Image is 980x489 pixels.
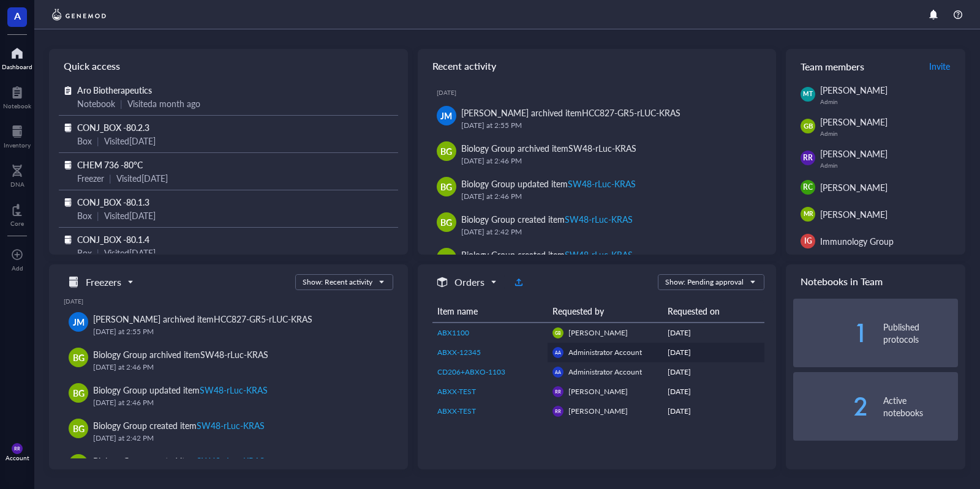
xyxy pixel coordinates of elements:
span: RR [555,408,560,414]
a: Notebook [3,83,31,110]
div: Box [77,134,92,147]
span: BG [73,351,85,364]
th: Requested by [548,300,663,323]
div: Show: Pending approval [665,277,744,288]
div: Visited [DATE] [104,134,156,147]
span: [PERSON_NAME] [568,327,628,338]
span: [PERSON_NAME] [820,147,888,160]
div: Show: Recent activity [303,277,372,288]
div: SW48-rLuc-KRAS [200,348,268,360]
span: A [14,8,21,23]
div: [DATE] at 2:46 PM [461,155,757,167]
a: BGBiology Group updated itemSW48-rLuc-KRAS[DATE] at 2:46 PM [428,172,767,207]
div: Quick access [49,49,408,83]
span: [PERSON_NAME] [568,386,628,397]
div: 2 [793,397,868,416]
div: Biology Group updated item [461,177,636,190]
div: Active notebooks [883,394,958,419]
div: [DATE] at 2:55 PM [93,326,383,338]
div: Notebook [3,102,31,110]
span: ABXX-TEST [437,386,476,397]
button: Invite [929,56,951,76]
div: SW48-rLuc-KRAS [565,213,633,225]
div: [DATE] [437,89,767,96]
div: [DATE] at 2:55 PM [461,119,757,132]
div: [DATE] at 2:46 PM [93,361,383,373]
div: [DATE] at 2:42 PM [93,432,383,444]
div: [DATE] at 2:46 PM [461,190,757,203]
th: Requested on [663,300,764,323]
div: Recent activity [418,49,777,83]
a: Dashboard [2,43,32,70]
span: Aro Biotherapeutics [77,84,152,96]
div: SW48-rLuc-KRAS [200,384,268,396]
div: Box [77,209,92,222]
span: ABXX-12345 [437,347,481,357]
span: [PERSON_NAME] [820,208,888,220]
div: [DATE] [64,297,393,305]
div: DNA [10,181,24,188]
div: 1 [793,323,868,343]
div: | [109,171,111,185]
div: Admin [820,98,958,105]
a: ABXX-TEST [437,406,543,417]
span: CONJ_BOX -80.2.3 [77,121,149,133]
a: ABXX-12345 [437,347,543,358]
div: Team members [786,49,965,83]
div: HCC827-GR5-rLUC-KRAS [214,313,312,325]
div: [PERSON_NAME] archived item [93,312,312,326]
span: RR [803,152,813,163]
h5: Orders [454,275,484,289]
span: [PERSON_NAME] [820,181,888,193]
span: CD206+ABXO-1103 [437,367,505,377]
div: | [120,97,123,110]
div: Freezer [77,171,104,185]
div: | [97,134,99,147]
span: RR [555,389,560,394]
div: [DATE] [668,367,759,378]
div: Dashboard [2,63,32,70]
div: Biology Group created item [461,212,633,226]
span: GB [803,121,813,132]
span: BG [73,422,85,435]
div: Notebook [77,97,115,110]
span: CONJ_BOX -80.1.4 [77,233,149,245]
span: ABX1100 [437,327,469,338]
a: Inventory [4,122,31,149]
div: HCC827-GR5-rLUC-KRAS [582,106,680,119]
span: MR [803,209,813,218]
div: Admin [820,130,958,137]
div: Biology Group created item [93,419,265,432]
span: BG [440,144,452,158]
img: genemod-logo [49,7,109,22]
div: | [97,209,99,222]
span: [PERSON_NAME] [820,84,888,96]
span: Administrator Account [568,347,642,357]
a: BGBiology Group created itemSW48-rLuc-KRAS[DATE] at 2:42 PM [428,207,767,243]
span: JM [73,315,85,329]
h5: Freezers [86,275,121,289]
div: [DATE] at 2:46 PM [93,397,383,409]
div: SW48-rLuc-KRAS [568,142,636,154]
div: Visited [DATE] [104,209,156,222]
a: ABXX-TEST [437,386,543,397]
span: ABXX-TEST [437,406,476,416]
div: [DATE] [668,386,759,397]
span: CHEM 736 -80°C [77,159,143,171]
div: [PERSON_NAME] archived item [461,106,680,119]
div: Visited [DATE] [116,171,168,185]
div: | [97,246,99,259]
div: Biology Group updated item [93,383,268,397]
div: [DATE] [668,406,759,417]
div: [DATE] [668,347,759,358]
span: CONJ_BOX -80.1.3 [77,196,149,208]
div: SW48-rLuc-KRAS [568,177,636,190]
div: SW48-rLuc-KRAS [197,419,265,431]
span: Invite [929,60,950,72]
span: GB [555,330,560,335]
a: BGBiology Group created itemSW48-rLuc-KRAS[DATE] at 2:42 PM [64,414,393,449]
div: Notebooks in Team [786,264,965,299]
span: Administrator Account [568,367,642,377]
div: Visited a month ago [127,97,200,110]
span: Immunology Group [820,235,894,247]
